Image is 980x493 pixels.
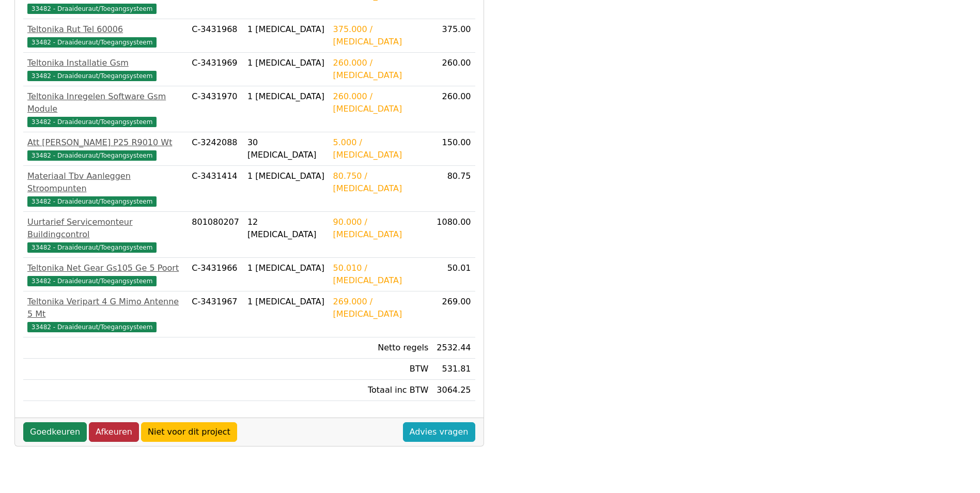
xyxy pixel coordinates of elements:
a: Teltonika Net Gear Gs105 Ge 5 Poort33482 - Draaideuraut/Toegangsysteem [27,262,183,287]
div: 1 [MEDICAL_DATA] [247,262,325,274]
div: 50.010 / [MEDICAL_DATA] [333,262,429,287]
span: 33482 - Draaideuraut/Toegangsysteem [27,196,157,207]
a: Teltonika Rut Tel 6000633482 - Draaideuraut/Toegangsysteem [27,23,183,48]
div: 269.000 / [MEDICAL_DATA] [333,296,429,320]
td: BTW [329,359,433,380]
span: 33482 - Draaideuraut/Toegangsysteem [27,150,157,161]
div: 5.000 / [MEDICAL_DATA] [333,136,429,161]
td: Netto regels [329,337,433,359]
div: 80.750 / [MEDICAL_DATA] [333,170,429,195]
a: Uurtarief Servicemonteur Buildingcontrol33482 - Draaideuraut/Toegangsysteem [27,216,183,253]
span: 33482 - Draaideuraut/Toegangsysteem [27,276,157,286]
div: Teltonika Rut Tel 60006 [27,23,183,36]
td: 375.00 [432,19,475,53]
div: 1 [MEDICAL_DATA] [247,57,325,69]
div: 1 [MEDICAL_DATA] [247,90,325,103]
div: 30 [MEDICAL_DATA] [247,136,325,161]
div: Teltonika Inregelen Software Gsm Module [27,90,183,115]
span: 33482 - Draaideuraut/Toegangsysteem [27,37,157,48]
td: Totaal inc BTW [329,380,433,401]
a: Materiaal Tbv Aanleggen Stroompunten33482 - Draaideuraut/Toegangsysteem [27,170,183,207]
div: Att [PERSON_NAME] P25 R9010 Wt [27,136,183,149]
td: 2532.44 [432,337,475,359]
a: Afkeuren [89,422,139,442]
td: C-3431414 [188,166,243,212]
div: Teltonika Veripart 4 G Mimo Antenne 5 Mt [27,296,183,320]
a: Teltonika Inregelen Software Gsm Module33482 - Draaideuraut/Toegangsysteem [27,90,183,128]
div: 260.000 / [MEDICAL_DATA] [333,57,429,82]
td: C-3431970 [188,86,243,132]
td: 260.00 [432,86,475,132]
td: C-3431966 [188,258,243,291]
span: 33482 - Draaideuraut/Toegangsysteem [27,242,157,253]
a: Goedkeuren [23,422,87,442]
div: Uurtarief Servicemonteur Buildingcontrol [27,216,183,241]
td: C-3242088 [188,132,243,166]
td: C-3431969 [188,53,243,86]
span: 33482 - Draaideuraut/Toegangsysteem [27,322,157,332]
a: Teltonika Installatie Gsm33482 - Draaideuraut/Toegangsysteem [27,57,183,82]
td: 269.00 [432,291,475,337]
a: Teltonika Veripart 4 G Mimo Antenne 5 Mt33482 - Draaideuraut/Toegangsysteem [27,296,183,333]
span: 33482 - Draaideuraut/Toegangsysteem [27,117,157,127]
div: 90.000 / [MEDICAL_DATA] [333,216,429,241]
td: 3064.25 [432,380,475,401]
div: Teltonika Installatie Gsm [27,57,183,69]
div: 1 [MEDICAL_DATA] [247,23,325,36]
div: 1 [MEDICAL_DATA] [247,170,325,182]
td: 50.01 [432,258,475,291]
div: Teltonika Net Gear Gs105 Ge 5 Poort [27,262,183,274]
td: 260.00 [432,53,475,86]
td: C-3431968 [188,19,243,53]
div: Materiaal Tbv Aanleggen Stroompunten [27,170,183,195]
td: 1080.00 [432,212,475,258]
td: 801080207 [188,212,243,258]
td: C-3431967 [188,291,243,337]
div: 12 [MEDICAL_DATA] [247,216,325,241]
div: 260.000 / [MEDICAL_DATA] [333,90,429,115]
a: Niet voor dit project [141,422,237,442]
span: 33482 - Draaideuraut/Toegangsysteem [27,4,157,14]
span: 33482 - Draaideuraut/Toegangsysteem [27,71,157,81]
a: Att [PERSON_NAME] P25 R9010 Wt33482 - Draaideuraut/Toegangsysteem [27,136,183,161]
div: 375.000 / [MEDICAL_DATA] [333,23,429,48]
a: Advies vragen [403,422,475,442]
div: 1 [MEDICAL_DATA] [247,296,325,308]
td: 80.75 [432,166,475,212]
td: 150.00 [432,132,475,166]
td: 531.81 [432,359,475,380]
